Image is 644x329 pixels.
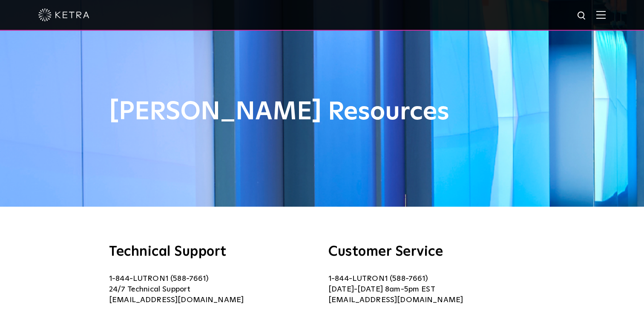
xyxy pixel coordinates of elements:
h3: Customer Service [328,245,535,259]
h1: [PERSON_NAME] Resources [109,98,535,126]
img: Hamburger%20Nav.svg [596,11,606,19]
p: 1-844-LUTRON1 (588-7661) 24/7 Technical Support [109,274,316,306]
a: [EMAIL_ADDRESS][DOMAIN_NAME] [109,296,244,304]
img: ketra-logo-2019-white [38,9,89,21]
h3: Technical Support [109,245,316,259]
img: search icon [577,11,587,21]
p: 1-844-LUTRON1 (588-7661) [DATE]-[DATE] 8am-5pm EST [EMAIL_ADDRESS][DOMAIN_NAME] [328,274,535,306]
